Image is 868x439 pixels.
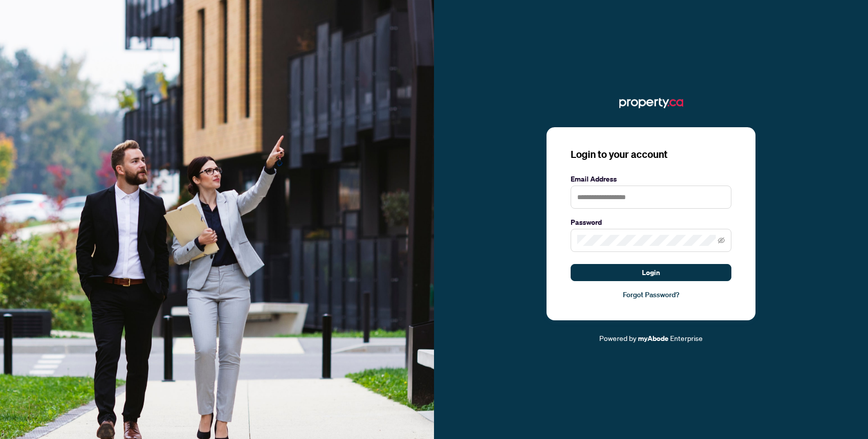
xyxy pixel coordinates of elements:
[571,147,731,161] h3: Login to your account
[718,237,725,244] span: eye-invisible
[619,95,683,111] img: ma-logo
[571,289,731,300] a: Forgot Password?
[599,333,636,342] span: Powered by
[571,173,731,185] label: Email Address
[638,333,669,344] a: myAbode
[571,264,731,281] button: Login
[642,265,660,281] span: Login
[571,217,731,228] label: Password
[670,333,703,342] span: Enterprise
